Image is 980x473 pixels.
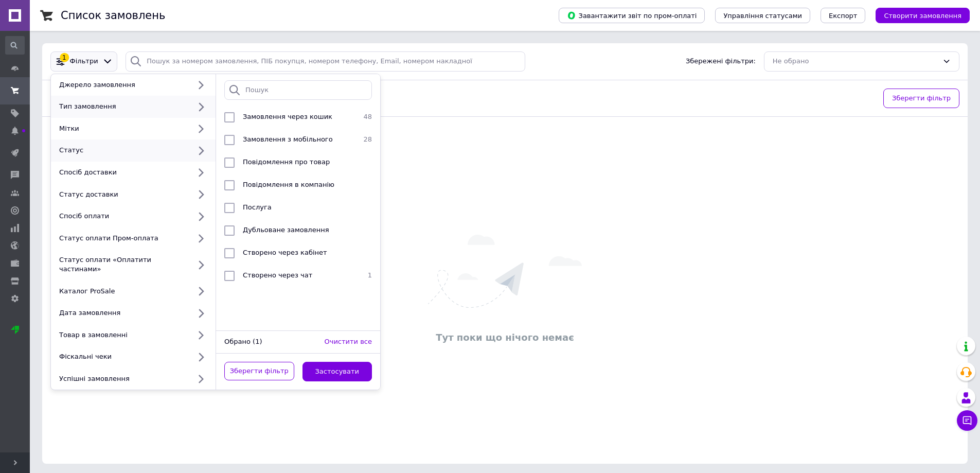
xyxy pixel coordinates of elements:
[243,181,334,188] span: Повідомлення в компанію
[55,255,190,274] div: Статус оплати «Оплатити частинами»
[55,308,190,318] div: Дата замовлення
[243,135,333,143] span: Замовлення з мобільного
[865,11,970,19] a: Створити замовлення
[126,51,525,72] input: Пошук за номером замовлення, ПІБ покупця, номером телефону, Email, номером накладної
[883,89,959,109] button: Зберегти фільтр
[567,11,697,20] span: Завантажити звіт по пром-оплаті
[70,57,98,66] span: Фільтри
[715,8,810,23] button: Управління статусами
[61,9,165,22] h1: Список замовлень
[821,8,866,23] button: Експорт
[243,113,332,120] span: Замовлення через кошик
[892,93,951,104] span: Зберегти фільтр
[55,352,190,361] div: Фіскальні чеки
[55,374,190,383] div: Успішні замовлення
[325,338,372,345] span: Очистити все
[359,112,372,122] span: 48
[243,203,272,211] span: Послуга
[55,102,190,111] div: Тип замовлення
[957,410,977,431] button: Чат з покупцем
[55,168,190,177] div: Спосіб доставки
[359,135,372,145] span: 28
[243,226,329,234] span: Дубльоване замовлення
[884,12,961,20] span: Створити замовлення
[686,57,756,66] span: Збережені фільтри:
[60,53,69,62] div: 1
[224,362,294,381] button: Зберегти фільтр
[55,80,190,90] div: Джерело замовлення
[302,362,372,382] button: Застосувати
[559,8,705,23] button: Завантажити звіт по пром-оплаті
[243,158,330,166] span: Повідомлення про товар
[773,56,938,67] div: Не обрано
[55,146,190,155] div: Статус
[829,12,858,20] span: Експорт
[876,8,970,23] button: Створити замовлення
[224,80,372,100] input: Пошук
[55,124,190,133] div: Мітки
[243,271,312,279] span: Створено через чат
[723,12,802,20] span: Управління статусами
[359,271,372,281] span: 1
[243,249,327,256] span: Створено через кабінет
[230,366,289,376] span: Зберегти фільтр
[55,190,190,199] div: Статус доставки
[55,287,190,296] div: Каталог ProSale
[55,212,190,221] div: Спосіб оплати
[55,234,190,243] div: Статус оплати Пром-оплата
[47,331,963,344] div: Тут поки що нічого немає
[55,330,190,340] div: Товар в замовленні
[220,337,320,347] div: Обрано (1)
